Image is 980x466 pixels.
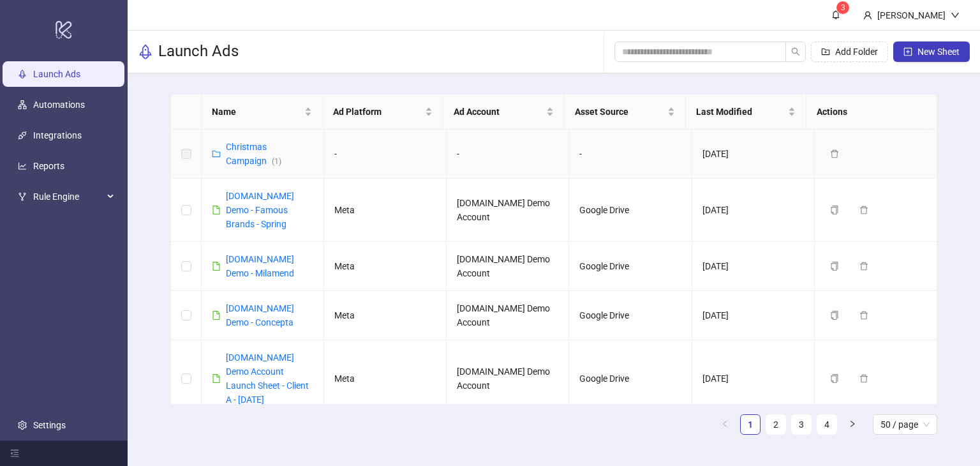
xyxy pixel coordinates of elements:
button: New Sheet [893,41,970,62]
th: Actions [806,94,928,130]
th: Asset Source [565,94,686,130]
span: Ad Platform [333,105,423,119]
span: file [212,206,221,214]
sup: 3 [836,1,849,14]
td: Google Drive [569,179,692,242]
span: folder-add [821,47,830,56]
th: Last Modified [686,94,807,130]
span: Last Modified [696,105,786,119]
td: - [324,130,447,179]
li: Previous Page [715,414,735,435]
li: 2 [766,414,786,435]
span: delete [859,311,868,320]
span: ( 1 ) [272,157,281,166]
a: [DOMAIN_NAME] Demo - Concepta [226,303,294,327]
th: Ad Platform [323,94,444,130]
td: [DATE] [692,291,815,340]
a: Settings [33,420,66,430]
span: copy [830,374,839,383]
a: [DOMAIN_NAME] Demo Account Launch Sheet - Client A - [DATE] [226,352,309,405]
td: - [569,130,692,179]
li: 3 [791,414,812,435]
span: Add Folder [835,47,878,57]
button: right [842,414,863,435]
span: folder [212,149,221,158]
a: [DOMAIN_NAME] Demo - Milamend [226,254,294,278]
a: Integrations [33,130,82,140]
td: [DATE] [692,179,815,242]
div: [PERSON_NAME] [872,8,951,22]
span: bell [831,10,840,19]
td: Meta [324,242,447,291]
td: Google Drive [569,242,692,291]
span: copy [830,262,839,271]
span: menu-fold [10,449,19,458]
span: New Sheet [917,47,960,57]
a: 3 [792,415,811,434]
td: Meta [324,291,447,340]
span: rocket [138,44,153,59]
iframe: Intercom live chat [937,423,967,453]
td: [DATE] [692,242,815,291]
span: plus-square [903,47,912,56]
span: 3 [841,3,845,12]
td: [DOMAIN_NAME] Demo Account [447,242,569,291]
td: Meta [324,179,447,242]
span: down [951,11,960,20]
span: search [791,47,800,56]
a: [DOMAIN_NAME] Demo - Famous Brands - Spring [226,191,294,229]
td: [DOMAIN_NAME] Demo Account [447,340,569,417]
span: delete [859,206,868,214]
span: delete [859,262,868,271]
td: - [447,130,569,179]
td: Google Drive [569,291,692,340]
span: Ad Account [454,105,544,119]
span: delete [830,149,839,158]
td: Google Drive [569,340,692,417]
a: Christmas Campaign(1) [226,142,281,166]
span: copy [830,206,839,214]
span: left [721,420,729,428]
a: Automations [33,100,85,110]
a: 2 [766,415,785,434]
td: [DOMAIN_NAME] Demo Account [447,179,569,242]
span: Name [212,105,302,119]
span: file [212,311,221,320]
span: 50 / page [880,415,930,434]
span: file [212,262,221,271]
span: Rule Engine [33,184,103,209]
a: 1 [741,415,760,434]
span: file [212,374,221,383]
span: Asset Source [575,105,665,119]
span: copy [830,311,839,320]
th: Ad Account [443,94,565,130]
span: right [849,420,856,428]
a: Launch Ads [33,69,80,79]
li: Next Page [842,414,863,435]
h3: Launch Ads [158,41,239,62]
button: left [715,414,735,435]
td: Meta [324,340,447,417]
td: [DATE] [692,340,815,417]
li: 4 [817,414,837,435]
span: fork [18,192,27,201]
a: 4 [817,415,836,434]
button: Add Folder [811,41,888,62]
div: Page Size [873,414,937,435]
td: [DATE] [692,130,815,179]
th: Name [202,94,323,130]
span: delete [859,374,868,383]
a: Reports [33,161,64,171]
td: [DOMAIN_NAME] Demo Account [447,291,569,340]
span: user [863,11,872,20]
li: 1 [740,414,761,435]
